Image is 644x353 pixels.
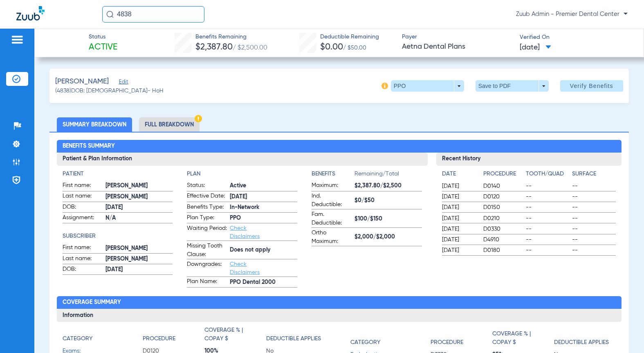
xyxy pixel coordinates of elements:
span: First name: [63,243,103,253]
h4: Procedure [143,335,175,343]
span: Deductible Remaining [320,33,379,41]
app-breakdown-title: Subscriber [63,232,173,241]
span: DOB: [63,265,103,275]
span: Benefits Remaining [195,33,267,41]
span: D4910 [483,236,523,244]
span: Last name: [63,254,103,264]
span: Assignment: [63,214,103,223]
span: -- [572,214,616,223]
h4: Plan [187,170,297,178]
button: Save to PDF [476,80,549,92]
button: Verify Benefits [560,80,623,92]
app-breakdown-title: Surface [572,170,616,181]
img: info-icon [381,83,388,89]
a: Check Disclaimers [230,261,260,275]
app-breakdown-title: Patient [63,170,173,178]
h4: Tooth/Quad [526,170,570,178]
span: PPO [230,214,297,223]
span: Does not apply [230,246,297,254]
span: [DATE] [105,203,173,212]
span: -- [572,225,616,233]
app-breakdown-title: Benefits [312,170,355,181]
li: Full Breakdown [139,117,200,132]
h4: Deductible Applies [266,335,321,343]
span: Active [89,42,117,53]
span: / $50.00 [343,45,366,51]
h4: Surface [572,170,616,178]
a: Check Disclaimers [230,225,260,239]
span: $2,387.80 [195,43,233,52]
span: First name: [63,181,103,191]
h4: Coverage % | Copay $ [204,326,262,343]
span: Payer [402,33,513,41]
span: -- [526,193,570,201]
span: In-Network [230,203,297,212]
span: [DATE] [442,193,476,201]
span: -- [526,236,570,244]
span: Last name: [63,192,103,202]
span: Verified On [520,33,631,42]
h4: Deductible Applies [554,338,609,347]
span: $100/$150 [355,215,422,223]
span: Status: [187,181,227,191]
span: Zuub Admin - Premier Dental Center [516,10,628,18]
app-breakdown-title: Coverage % | Copay $ [492,326,554,350]
app-breakdown-title: Tooth/Quad [526,170,570,181]
h4: Procedure [431,338,463,347]
app-breakdown-title: Procedure [143,326,204,346]
app-breakdown-title: Category [350,326,431,350]
span: -- [572,182,616,190]
span: [DATE] [442,236,476,244]
img: Hazard [195,115,202,122]
span: [PERSON_NAME] [105,255,173,263]
span: [PERSON_NAME] [105,193,173,201]
button: PPO [391,80,464,92]
span: [DATE] [442,182,476,190]
app-breakdown-title: Deductible Applies [554,326,616,350]
span: Ortho Maximum: [312,229,352,246]
span: -- [526,203,570,211]
span: -- [526,182,570,190]
h3: Information [57,309,622,322]
span: Maximum: [312,181,352,191]
span: -- [526,246,570,254]
span: Active [230,182,297,190]
span: (4838) DOB: [DEMOGRAPHIC_DATA] - HoH [55,87,164,95]
span: Downgrades: [187,260,227,277]
span: Ind. Deductible: [312,192,352,209]
span: [DATE] [442,203,476,211]
span: [DATE] [105,265,173,274]
img: hamburger-icon [11,35,24,45]
span: D0330 [483,225,523,233]
span: -- [572,236,616,244]
span: Verify Benefits [570,83,613,89]
h2: Benefits Summary [57,140,622,153]
span: Waiting Period: [187,224,227,241]
h4: Procedure [483,170,523,178]
span: D0120 [483,193,523,201]
span: Aetna Dental Plans [402,42,513,52]
span: [DATE] [520,43,551,53]
span: / $2,500.00 [233,45,267,51]
span: -- [526,214,570,223]
span: N/A [105,214,173,223]
img: Search Icon [106,11,114,18]
app-breakdown-title: Deductible Applies [266,326,328,346]
span: -- [572,246,616,254]
span: [DATE] [442,214,476,223]
h4: Category [350,338,380,347]
span: D0210 [483,214,523,223]
app-breakdown-title: Category [63,326,143,346]
span: [PERSON_NAME] [105,244,173,253]
h4: Coverage % | Copay $ [492,330,550,347]
span: D0140 [483,182,523,190]
h4: Date [442,170,476,178]
span: Edit [119,79,126,87]
span: $2,387.80/$2,500 [355,182,422,190]
span: Fam. Deductible: [312,210,352,227]
span: Effective Date: [187,192,227,202]
span: [DATE] [442,225,476,233]
img: Zuub Logo [16,6,45,20]
span: $0/$50 [355,196,422,205]
app-breakdown-title: Coverage % | Copay $ [204,326,266,346]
